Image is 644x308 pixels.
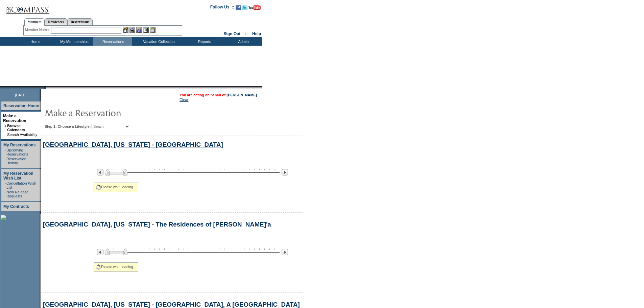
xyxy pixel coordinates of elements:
img: Follow us on Twitter [242,5,247,10]
a: Become our fan on Facebook [236,7,241,11]
img: b_calculator.gif [150,27,156,33]
a: Help [252,31,261,36]
img: spinner2.gif [96,185,101,190]
a: Reservation Home [3,103,39,108]
a: Upcoming Reservations [6,148,28,156]
img: Reservations [143,27,149,33]
td: Admin [223,37,262,46]
img: b_edit.gif [123,27,128,33]
div: Please wait, loading... [94,183,138,192]
td: Vacation Collection [132,37,184,46]
a: Residences [45,18,67,25]
img: Subscribe to our YouTube Channel [248,5,261,10]
a: Sign Out [223,31,240,36]
td: Home [15,37,54,46]
img: promoShadowLeftCorner.gif [43,86,46,89]
a: Make a Reservation [3,114,26,123]
span: :: [245,31,248,36]
img: Previous [97,249,103,255]
img: Impersonate [136,27,142,33]
td: · [5,157,6,165]
img: blank.gif [46,86,46,89]
img: Previous [97,169,103,175]
div: Please wait, loading... [94,262,138,272]
td: · [5,181,6,189]
img: pgTtlMakeReservation.gif [45,106,180,119]
td: · [5,148,6,156]
a: [GEOGRAPHIC_DATA], [US_STATE] - [GEOGRAPHIC_DATA], A [GEOGRAPHIC_DATA] [43,301,300,308]
td: · [4,133,6,137]
a: Reservations [67,18,93,25]
a: Reservation History [6,157,26,165]
a: New Release Requests [6,190,28,198]
a: Clear [180,98,188,102]
a: My Reservations [3,143,35,147]
a: Members [24,18,45,26]
div: Member Name: [25,27,51,33]
a: Subscribe to our YouTube Channel [248,7,261,11]
a: [GEOGRAPHIC_DATA], [US_STATE] - [GEOGRAPHIC_DATA] [43,141,223,148]
td: Reports [184,37,223,46]
a: [PERSON_NAME] [227,93,257,97]
a: Search Availability [7,133,37,137]
td: Follow Us :: [210,4,234,12]
a: Browse Calendars [7,124,25,132]
img: Next [282,169,288,175]
span: You are acting on behalf of: [180,93,257,97]
td: Reservations [93,37,132,46]
img: View [129,27,135,33]
td: · [5,190,6,198]
img: spinner2.gif [96,264,101,270]
b: » [4,124,6,128]
a: My Contracts [3,204,29,209]
td: My Memberships [54,37,93,46]
a: Follow us on Twitter [242,7,247,11]
img: Next [282,249,288,255]
a: [GEOGRAPHIC_DATA], [US_STATE] - The Residences of [PERSON_NAME]'a [43,221,271,228]
img: Become our fan on Facebook [236,5,241,10]
a: Cancellation Wish List [6,181,36,189]
b: Step 1: Choose a Lifestyle: [45,124,91,128]
a: My Reservation Wish List [3,171,33,181]
span: [DATE] [15,93,26,97]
